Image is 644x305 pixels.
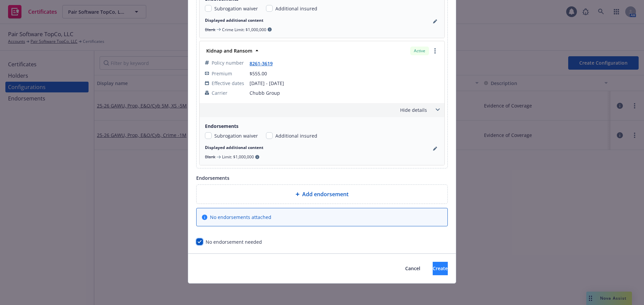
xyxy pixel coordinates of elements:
span: Additional insured [275,132,317,139]
span: Add endorsement [302,190,348,198]
span: Chubb Group [250,89,439,96]
div: Kidnap and RansomActivemorePolicy number8261-3619Premium$555.00Effective dates[DATE] - [DATE]Carr... [199,41,445,165]
span: BlankCrime Limit: $1,000,000 [205,27,272,32]
span: BlankLimit: $1,000,000 [205,154,259,160]
span: Blank [205,154,215,160]
span: Policy number [212,59,244,66]
span: Carrier [212,89,227,96]
button: Create [433,262,448,275]
span: Displayed additional content [205,145,263,153]
span: Displayed additional content [205,17,263,25]
div: Add endorsement [196,184,448,204]
span: No endorsements attached [210,214,271,221]
a: 8261-3619 [250,60,278,67]
span: [DATE] - [DATE] [250,80,439,87]
span: Create [433,265,448,272]
span: Limit: $1,000,000 [222,154,254,160]
div: Hide details [200,103,444,117]
span: Additional insured [275,5,317,12]
span: Crime Limit: $1,000,000 [222,27,266,32]
a: pencil [431,145,439,153]
div: No endorsement needed [206,238,262,245]
span: Subrogation waiver [214,132,258,139]
span: Cancel [405,265,420,272]
span: $555.00 [250,70,267,77]
span: 8261-3619 [250,60,278,67]
strong: Kidnap and Ransom [206,48,252,54]
a: more [431,47,439,55]
button: Cancel [394,262,431,275]
span: Effective dates [212,80,244,87]
span: Blank [205,27,215,32]
a: pencil [431,17,439,25]
div: Hide details [201,106,427,113]
span: Active [413,48,426,54]
span: Premium [212,70,232,77]
span: Endorsements [196,175,229,181]
span: Subrogation waiver [214,5,258,12]
span: Endorsements [205,123,439,130]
